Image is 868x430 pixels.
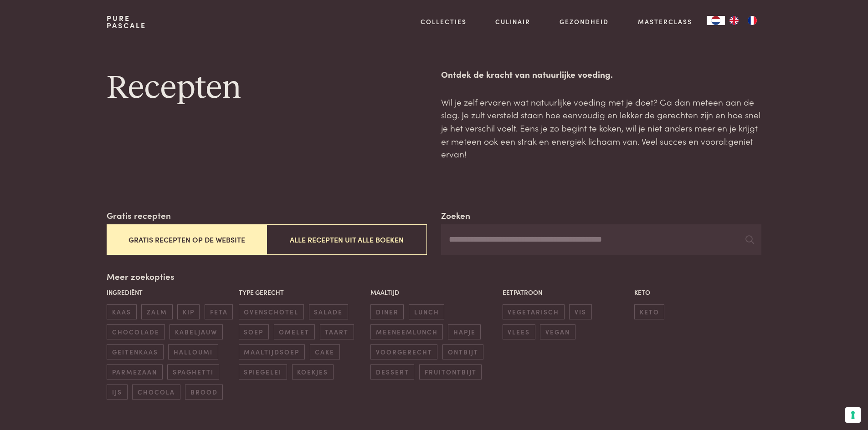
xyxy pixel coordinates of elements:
span: vegetarisch [503,304,565,319]
span: ijs [107,384,127,400]
a: EN [725,16,743,25]
h1: Recepten [107,68,426,109]
label: Gratis recepten [107,209,171,222]
a: NL [707,16,725,25]
span: geitenkaas [107,344,163,359]
span: zalm [141,304,172,319]
div: Language [707,16,725,25]
span: hapje [448,324,481,339]
span: soep [239,324,269,339]
p: Eetpatroon [503,288,630,297]
span: parmezaan [107,364,162,379]
span: diner [370,304,404,319]
span: brood [185,384,223,400]
span: lunch [409,304,444,319]
strong: Ontdek de kracht van natuurlijke voeding. [441,68,613,80]
span: spaghetti [167,364,219,379]
span: kaas [107,304,136,319]
span: chocolade [107,324,164,339]
a: Collecties [421,17,467,26]
p: Ingrediënt [107,288,234,297]
button: Uw voorkeuren voor toestemming voor trackingtechnologieën [845,407,861,423]
a: Gezondheid [560,17,609,26]
span: spiegelei [239,364,287,379]
a: Culinair [495,17,530,26]
span: vis [569,304,591,319]
span: cake [310,344,340,359]
span: omelet [274,324,315,339]
span: kabeljauw [169,324,222,339]
aside: Language selected: Nederlands [707,16,761,25]
button: Gratis recepten op de website [107,224,267,255]
span: ovenschotel [239,304,304,319]
a: PurePascale [107,15,146,29]
span: vegan [540,324,575,339]
span: vlees [503,324,535,339]
span: koekjes [292,364,334,379]
span: dessert [370,364,414,379]
span: keto [634,304,664,319]
span: feta [205,304,233,319]
p: Wil je zelf ervaren wat natuurlijke voeding met je doet? Ga dan meteen aan de slag. Je zult verst... [441,96,761,161]
p: Keto [634,288,761,297]
button: Alle recepten uit alle boeken [267,224,426,255]
ul: Language list [725,16,761,25]
span: taart [320,324,354,339]
p: Type gerecht [239,288,366,297]
span: voorgerecht [370,344,437,359]
span: fruitontbijt [419,364,482,379]
a: Masterclass [638,17,692,26]
span: chocola [132,384,180,400]
span: salade [309,304,348,319]
span: meeneemlunch [370,324,443,339]
span: maaltijdsoep [239,344,305,359]
span: halloumi [168,344,218,359]
label: Zoeken [441,209,470,222]
a: FR [743,16,761,25]
span: kip [177,304,200,319]
p: Maaltijd [370,288,498,297]
span: ontbijt [442,344,483,359]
